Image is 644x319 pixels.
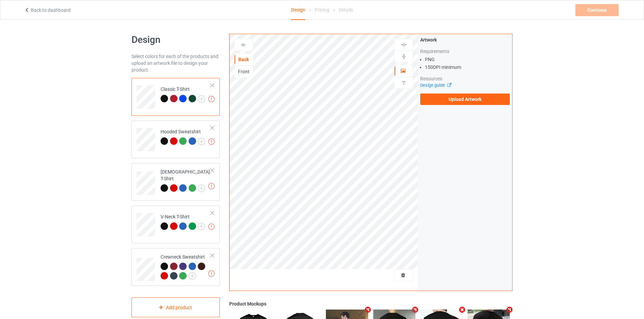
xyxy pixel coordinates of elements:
[339,0,353,19] div: Details
[198,95,205,103] img: svg+xml;base64,PD94bWwgdmVyc2lvbj0iMS4wIiBlbmNvZGluZz0iVVRGLTgiPz4KPHN2ZyB3aWR0aD0iMjJweCIgaGVpZ2...
[364,306,372,313] i: Remove mockup
[132,53,220,73] div: Select colors for each of the products and upload an artwork file to design your product.
[425,64,510,71] li: 150 DPI minimum
[420,48,510,55] div: Requirements
[229,300,512,307] div: Product Mockups
[291,0,305,20] div: Design
[235,56,253,63] div: Back
[411,306,419,313] i: Remove mockup
[198,185,205,192] img: svg+xml;base64,PD94bWwgdmVyc2lvbj0iMS4wIiBlbmNvZGluZz0iVVRGLTgiPz4KPHN2ZyB3aWR0aD0iMjJweCIgaGVpZ2...
[208,138,215,145] img: exclamation icon
[505,306,514,313] i: Remove mockup
[401,53,407,60] img: svg%3E%0A
[208,96,215,102] img: exclamation icon
[24,7,71,13] a: Back to dashboard
[208,223,215,230] img: exclamation icon
[161,254,211,279] div: Crewneck Sweatshirt
[161,168,211,191] div: [DEMOGRAPHIC_DATA] T-Shirt
[315,0,329,19] div: Pricing
[189,272,196,280] img: svg+xml;base64,PD94bWwgdmVyc2lvbj0iMS4wIiBlbmNvZGluZz0iVVRGLTgiPz4KPHN2ZyB3aWR0aD0iMjJweCIgaGVpZ2...
[161,213,205,230] div: V-Neck T-Shirt
[208,183,215,189] img: exclamation icon
[420,94,510,105] label: Upload Artwork
[235,68,253,75] div: Front
[132,248,220,286] div: Crewneck Sweatshirt
[132,163,220,201] div: [DEMOGRAPHIC_DATA] T-Shirt
[420,75,510,82] div: Resources
[458,306,467,313] i: Remove mockup
[198,223,205,230] img: svg+xml;base64,PD94bWwgdmVyc2lvbj0iMS4wIiBlbmNvZGluZz0iVVRGLTgiPz4KPHN2ZyB3aWR0aD0iMjJweCIgaGVpZ2...
[198,138,205,145] img: svg+xml;base64,PD94bWwgdmVyc2lvbj0iMS4wIiBlbmNvZGluZz0iVVRGLTgiPz4KPHN2ZyB3aWR0aD0iMjJweCIgaGVpZ2...
[208,270,215,277] img: exclamation icon
[132,206,220,243] div: V-Neck T-Shirt
[420,36,510,43] div: Artwork
[420,83,451,88] a: Design guide
[132,121,220,158] div: Hooded Sweatshirt
[425,56,510,63] li: PNG
[132,297,220,317] div: Add product
[132,78,220,116] div: Classic T-Shirt
[401,42,407,48] img: svg%3E%0A
[401,80,407,86] img: svg%3E%0A
[161,128,205,144] div: Hooded Sweatshirt
[132,34,220,46] h1: Design
[161,86,205,102] div: Classic T-Shirt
